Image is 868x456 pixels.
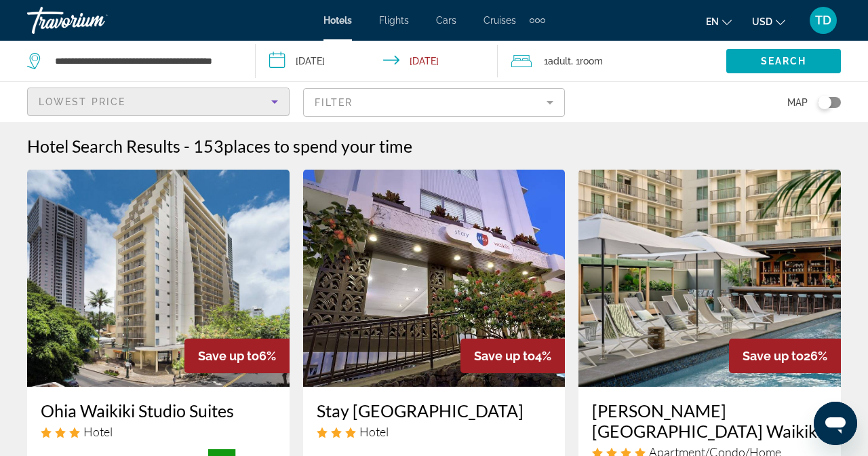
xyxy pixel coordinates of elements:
[41,424,276,439] div: 3 star Hotel
[571,52,603,71] span: , 1
[359,424,389,439] span: Hotel
[39,94,278,110] mat-select: Sort by
[303,88,566,117] button: Filter
[706,12,732,31] button: Change language
[460,339,565,373] div: 4%
[592,400,827,441] a: [PERSON_NAME][GEOGRAPHIC_DATA] Waikiki
[224,136,412,156] span: places to spend your time
[27,170,290,387] img: Hotel image
[27,136,180,156] h1: Hotel Search Results
[41,400,276,421] a: Ohia Waikiki Studio Suites
[787,93,808,112] span: Map
[706,16,719,27] span: en
[303,170,566,387] img: Hotel image
[484,15,516,26] a: Cruises
[184,339,290,373] div: 6%
[548,56,571,66] span: Adult
[578,170,841,387] img: Hotel image
[198,349,259,363] span: Save up to
[323,15,352,26] a: Hotels
[808,96,841,109] button: Toggle map
[193,136,412,156] h2: 153
[752,16,772,27] span: USD
[498,41,726,81] button: Travelers: 1 adult, 0 children
[743,349,804,363] span: Save up to
[530,9,545,31] button: Extra navigation items
[752,12,785,31] button: Change currency
[814,402,857,445] iframe: Кнопка запуска окна обмена сообщениями
[83,424,113,439] span: Hotel
[729,339,841,373] div: 26%
[436,15,456,26] a: Cars
[726,49,841,73] button: Search
[379,15,409,26] a: Flights
[184,136,190,156] span: -
[256,41,498,81] button: Check-in date: Nov 11, 2025 Check-out date: Nov 16, 2025
[317,424,552,439] div: 3 star Hotel
[815,14,831,27] span: TD
[27,3,163,38] a: Travorium
[761,56,807,66] span: Search
[806,6,841,35] button: User Menu
[474,349,535,363] span: Save up to
[317,400,552,421] a: Stay [GEOGRAPHIC_DATA]
[544,52,571,71] span: 1
[580,56,603,66] span: Room
[39,96,125,107] span: Lowest Price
